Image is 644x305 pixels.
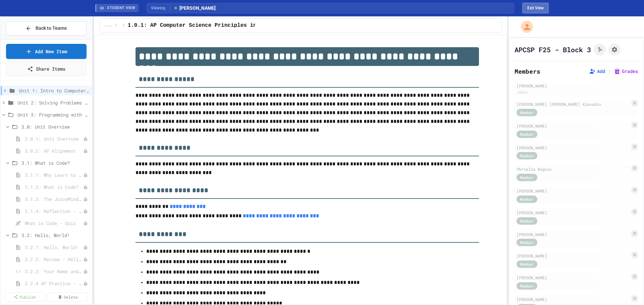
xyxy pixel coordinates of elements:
[48,292,88,302] a: Delete
[83,197,88,202] div: Unpublished
[517,296,630,302] div: [PERSON_NAME]
[173,5,216,12] span: [PERSON_NAME]
[520,131,534,137] span: Member
[83,149,88,153] div: Unpublished
[25,220,83,227] span: What is Code - Quiz
[25,268,83,275] span: 3.2.3: Your Name and Favorite Movie
[83,257,88,262] div: Unpublished
[25,147,83,154] span: 3.0.2: AP Alignment
[25,280,83,287] span: 3.2.4 AP Practice - the DISPLAY Procedure
[520,196,534,202] span: Member
[6,21,87,35] button: Back to Teams
[17,99,89,106] span: Unit 2: Solving Problems in Computer Science
[515,67,540,76] h2: Members
[589,68,605,75] button: Add
[517,188,630,194] div: [PERSON_NAME]
[517,166,630,172] div: Ybrielle Bagsic
[517,210,630,216] div: [PERSON_NAME]
[520,174,534,180] span: Member
[515,45,591,54] h1: APCSP F25 - Block 3
[517,83,636,89] div: [PERSON_NAME]
[83,137,88,141] div: Unpublished
[36,25,67,32] span: Back to Teams
[5,292,45,302] a: Publish
[83,173,88,177] div: Unpublished
[520,153,534,159] span: Member
[17,111,89,118] span: Unit 3: Programming with Python
[614,68,638,75] button: Grades
[83,209,88,214] div: Unpublished
[25,244,83,251] span: 3.2.1: Hello, World!
[83,185,88,189] div: Unpublished
[83,245,88,250] div: Unpublished
[25,208,83,215] span: 3.1.4: Reflection - Evolving Technology
[520,218,534,224] span: Member
[517,275,630,281] div: [PERSON_NAME]
[517,101,630,107] div: [PERSON_NAME] [PERSON_NAME] Alavudin
[6,44,87,59] a: Add New Item
[151,5,170,11] span: Viewing
[25,135,83,142] span: 3.0.1: Unit Overview
[115,23,117,28] span: /
[83,269,88,274] div: Unpublished
[517,253,630,259] div: [PERSON_NAME]
[21,159,89,166] span: 3.1: What is Code?
[107,5,135,11] span: STUDENT VIEW
[522,3,549,13] button: Exit student view
[517,145,630,151] div: [PERSON_NAME]
[25,256,83,263] span: 3.2.2: Review - Hello, World!
[517,123,630,129] div: [PERSON_NAME]
[25,183,83,190] span: 3.1.2: What is Code?
[517,89,529,95] div: Admin
[608,44,621,56] button: Assignment Settings
[517,231,630,237] div: [PERSON_NAME]
[594,44,606,56] button: Click to see fork details
[83,221,88,226] div: Unpublished
[83,281,88,286] div: Unpublished
[25,196,83,203] span: 3.1.3: The JuiceMind IDE
[520,283,534,289] span: Member
[6,62,87,76] a: Share Items
[122,23,125,28] span: /
[520,239,534,245] span: Member
[128,21,331,29] span: 1.0.1: AP Computer Science Principles in Python Course Syllabus
[21,123,89,130] span: 3.0: Unit Overview
[608,67,611,75] span: |
[105,23,112,28] span: ...
[520,109,534,116] span: Member
[514,19,535,34] div: My Account
[520,261,534,267] span: Member
[25,171,83,178] span: 3.1.1: Why Learn to Program?
[19,87,89,94] span: Unit 1: Intro to Computer Science
[21,232,89,239] span: 3.2: Hello, World!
